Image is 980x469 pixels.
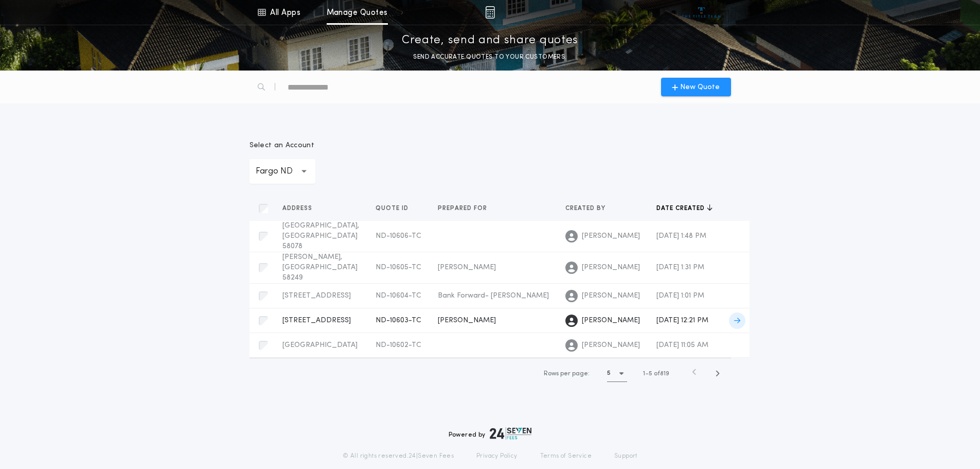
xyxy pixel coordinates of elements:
[282,222,359,250] span: [GEOGRAPHIC_DATA], [GEOGRAPHIC_DATA] 58078
[376,317,421,324] span: ND-10603-TC
[250,141,315,151] p: Select an Account
[607,366,627,382] button: 5
[656,341,708,349] span: [DATE] 11:05 AM
[656,204,707,213] span: Date created
[282,292,351,300] span: [STREET_ADDRESS]
[582,340,640,351] span: [PERSON_NAME]
[376,341,421,349] span: ND-10602-TC
[607,368,611,378] h1: 5
[282,204,314,213] span: Address
[402,32,578,49] p: Create, send and share quotes
[282,253,358,282] span: [PERSON_NAME], [GEOGRAPHIC_DATA] 58249
[438,317,496,324] span: [PERSON_NAME]
[376,203,416,214] button: Quote ID
[654,369,669,378] span: of 819
[343,452,454,460] p: © All rights reserved. 24|Seven Fees
[413,52,566,62] p: SEND ACCURATE QUOTES TO YOUR CUSTOMERS.
[476,452,518,460] a: Privacy Policy
[656,232,706,240] span: [DATE] 1:48 PM
[565,204,608,213] span: Created by
[449,427,532,440] div: Powered by
[544,371,590,377] span: Rows per page:
[376,292,421,300] span: ND-10604-TC
[438,204,489,213] span: Prepared for
[438,264,496,271] span: [PERSON_NAME]
[565,203,613,214] button: Created by
[582,316,640,326] span: [PERSON_NAME]
[282,203,320,214] button: Address
[649,371,652,377] span: 5
[376,264,421,271] span: ND-10605-TC
[490,427,532,440] img: logo
[582,231,640,241] span: [PERSON_NAME]
[582,291,640,301] span: [PERSON_NAME]
[485,6,495,19] img: img
[643,371,645,377] span: 1
[438,292,549,300] span: Bank Forward- [PERSON_NAME]
[656,317,708,324] span: [DATE] 12:21 PM
[540,452,592,460] a: Terms of Service
[250,159,315,184] button: Fargo ND
[282,317,351,324] span: [STREET_ADDRESS]
[282,341,358,349] span: [GEOGRAPHIC_DATA]
[656,292,704,300] span: [DATE] 1:01 PM
[376,232,421,240] span: ND-10606-TC
[656,203,712,214] button: Date created
[582,263,640,273] span: [PERSON_NAME]
[682,7,721,18] img: vs-icon
[661,78,731,96] button: New Quote
[256,165,309,178] p: Fargo ND
[656,264,704,271] span: [DATE] 1:31 PM
[680,82,720,93] span: New Quote
[376,204,411,213] span: Quote ID
[614,452,637,460] a: Support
